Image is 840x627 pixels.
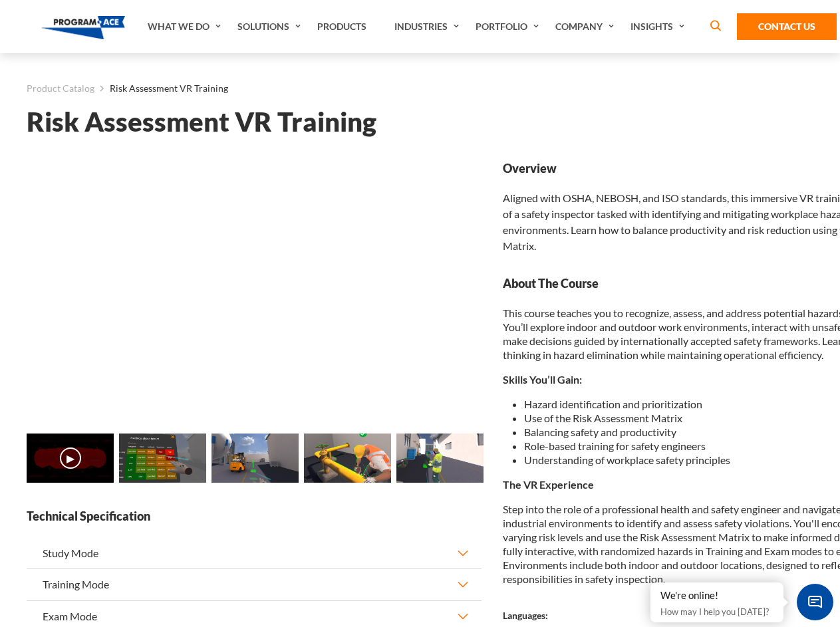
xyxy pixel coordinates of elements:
[27,508,482,525] strong: Technical Specification
[660,589,773,602] div: We're online!
[27,538,482,568] button: Study Mode
[211,434,299,483] img: Risk Assessment VR Training - Preview 2
[27,80,94,97] a: Product Catalog
[304,434,391,483] img: Risk Assessment VR Training - Preview 3
[27,569,482,600] button: Training Mode
[27,434,114,483] img: Risk Assessment VR Training - Video 0
[119,434,206,483] img: Risk Assessment VR Training - Preview 1
[797,584,833,620] span: Chat Widget
[94,80,228,97] li: Risk Assessment VR Training
[396,434,484,483] img: Risk Assessment VR Training - Preview 4
[737,13,837,40] a: Contact Us
[41,16,126,39] img: Program-Ace
[60,447,81,469] button: ▶
[27,160,482,416] iframe: Risk Assessment VR Training - Video 0
[660,604,773,620] p: How may I help you [DATE]?
[503,610,548,621] strong: Languages:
